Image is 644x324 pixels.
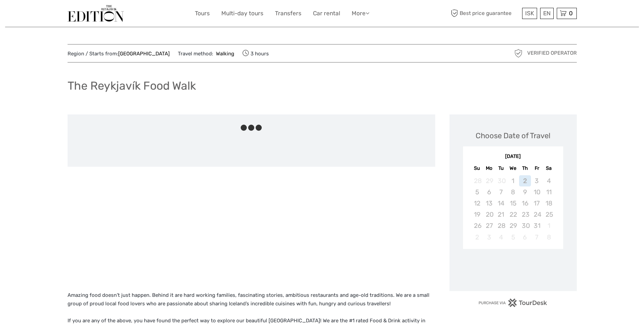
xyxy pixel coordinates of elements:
div: Not available Wednesday, October 15th, 2025 [507,198,519,209]
div: Not available Monday, October 13th, 2025 [483,198,495,209]
div: Not available Thursday, October 9th, 2025 [519,186,531,198]
div: Not available Thursday, October 16th, 2025 [519,198,531,209]
div: Not available Wednesday, October 22nd, 2025 [507,209,519,220]
a: Walking [213,51,235,57]
a: [GEOGRAPHIC_DATA] [118,51,170,57]
div: Not available Tuesday, October 21st, 2025 [495,209,507,220]
div: Not available Friday, October 31st, 2025 [531,220,543,231]
a: Car rental [313,8,340,18]
div: Mo [483,164,495,173]
h1: The Reykjavík Food Walk [68,79,196,93]
div: [DATE] [463,153,563,160]
img: PurchaseViaTourDesk.png [478,299,547,307]
div: Not available Monday, September 29th, 2025 [483,175,495,186]
div: Tu [495,164,507,173]
div: Not available Monday, October 20th, 2025 [483,209,495,220]
div: EN [540,8,554,19]
div: Not available Thursday, October 2nd, 2025 [519,175,531,186]
div: Not available Friday, October 24th, 2025 [531,209,543,220]
div: Not available Sunday, October 19th, 2025 [471,209,483,220]
div: Not available Monday, October 27th, 2025 [483,220,495,231]
div: Not available Tuesday, November 4th, 2025 [495,232,507,243]
div: month 2025-10 [465,175,561,243]
div: Not available Saturday, November 8th, 2025 [543,232,555,243]
span: Best price guarantee [449,8,520,19]
a: Transfers [275,8,301,18]
div: Not available Tuesday, October 14th, 2025 [495,198,507,209]
div: Su [471,164,483,173]
div: Not available Wednesday, October 1st, 2025 [507,175,519,186]
a: More [352,8,369,18]
div: Not available Thursday, October 23rd, 2025 [519,209,531,220]
div: Not available Sunday, October 12th, 2025 [471,198,483,209]
div: Not available Tuesday, September 30th, 2025 [495,175,507,186]
div: Not available Sunday, November 2nd, 2025 [471,232,483,243]
div: Choose Date of Travel [476,130,550,141]
a: Multi-day tours [221,8,263,18]
div: Not available Thursday, October 30th, 2025 [519,220,531,231]
div: Not available Thursday, November 6th, 2025 [519,232,531,243]
div: Not available Saturday, November 1st, 2025 [543,220,555,231]
div: Not available Saturday, October 11th, 2025 [543,186,555,198]
span: 0 [568,10,574,17]
div: Not available Wednesday, October 8th, 2025 [507,186,519,198]
div: Not available Friday, November 7th, 2025 [531,232,543,243]
img: The Reykjavík Edition [68,5,124,22]
div: Not available Friday, October 3rd, 2025 [531,175,543,186]
span: Verified Operator [527,50,577,57]
div: Th [519,164,531,173]
div: Not available Saturday, October 25th, 2025 [543,209,555,220]
img: verified_operator_grey_128.png [513,48,524,59]
span: Travel method: [178,49,235,58]
div: Not available Sunday, October 5th, 2025 [471,186,483,198]
div: Not available Saturday, October 18th, 2025 [543,198,555,209]
p: Amazing food doesn’t just happen. Behind it are hard working families, fascinating stories, ambit... [68,291,435,308]
div: Not available Friday, October 17th, 2025 [531,198,543,209]
div: Not available Monday, November 3rd, 2025 [483,232,495,243]
div: Not available Wednesday, November 5th, 2025 [507,232,519,243]
div: We [507,164,519,173]
div: Not available Wednesday, October 29th, 2025 [507,220,519,231]
div: Not available Monday, October 6th, 2025 [483,186,495,198]
span: ISK [525,10,534,17]
div: Not available Tuesday, October 28th, 2025 [495,220,507,231]
span: 3 hours [242,49,269,58]
a: Tours [195,8,210,18]
span: Region / Starts from: [68,50,170,57]
div: Loading... [511,267,515,271]
div: Not available Sunday, September 28th, 2025 [471,175,483,186]
div: Not available Saturday, October 4th, 2025 [543,175,555,186]
div: Not available Friday, October 10th, 2025 [531,186,543,198]
div: Not available Tuesday, October 7th, 2025 [495,186,507,198]
div: Not available Sunday, October 26th, 2025 [471,220,483,231]
div: Fr [531,164,543,173]
div: Sa [543,164,555,173]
